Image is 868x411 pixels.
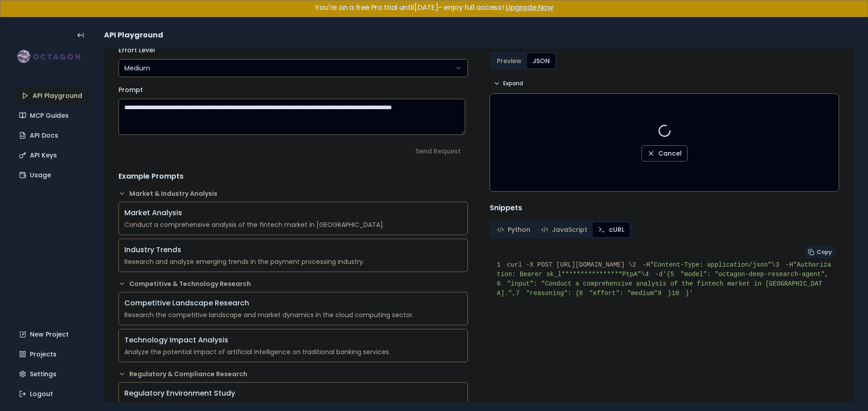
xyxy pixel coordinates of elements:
div: Regulatory Environment Study [124,388,462,399]
div: Market Analysis [124,208,462,218]
span: 10 [672,289,686,298]
img: logo-rect-yK7x_WSZ.svg [14,48,90,66]
span: JavaScript [552,225,587,234]
div: Conduct a comprehensive analysis of the fintech market in [GEOGRAPHIC_DATA]. [124,220,462,229]
button: JSON [527,54,555,68]
a: API Playground [14,88,90,104]
span: 9 [658,289,668,298]
div: Research and analyze the evolving regulatory environment for cryptocurrency and digital assets gl... [124,401,462,410]
div: Research the competitive landscape and market dynamics in the cloud computing sector. [124,310,462,319]
span: '{ [663,271,670,278]
div: Technology Impact Analysis [124,335,462,346]
a: API Keys [15,147,90,163]
span: cURL [609,225,624,234]
a: MCP Guides [15,107,90,124]
span: 3 [775,260,785,270]
span: 4 [645,270,655,279]
button: Competitive & Technology Research [118,279,468,288]
span: }' [672,290,693,297]
a: Upgrade Now [505,2,553,13]
span: 8 [579,289,589,298]
h4: Snippets [490,203,839,213]
a: Logout [15,386,90,402]
span: 2 [632,260,642,270]
span: Cancel [658,149,682,158]
div: Analyze the potential impact of artificial intelligence on traditional banking services. [124,347,462,356]
span: 7 [516,289,526,298]
span: Copy [817,249,832,256]
span: Expand [503,80,523,87]
button: Expand [490,77,527,90]
button: Copy [804,246,835,259]
div: Research and analyze emerging trends in the payment processing industry. [124,257,462,266]
span: "reasoning": { [516,290,579,297]
h4: Example Prompts [118,171,468,182]
span: -H [786,261,793,268]
a: Usage [15,167,90,183]
button: Regulatory & Compliance Research [118,369,468,379]
span: curl -X POST [URL][DOMAIN_NAME] \ [507,261,632,268]
span: "effort": "medium" [579,290,658,297]
button: Market & Industry Analysis [118,189,468,198]
h5: You're on a free Pro trial until [DATE] - enjoy full access! [8,4,860,11]
button: Cancel [642,145,688,162]
a: New Project [15,326,90,342]
span: 1 [497,260,507,270]
span: -H [642,261,650,268]
span: \ [772,261,775,268]
div: Competitive Landscape Research [124,298,462,309]
a: Settings [15,366,90,382]
a: Projects [15,346,90,362]
span: \ [641,271,645,278]
span: 5 [670,270,680,279]
span: API Playground [104,30,163,41]
span: "Content-Type: application/json" [650,261,772,268]
span: -d [655,271,663,278]
div: Industry Trends [124,245,462,255]
label: Effort Level [118,46,155,55]
a: API Docs [15,127,90,143]
span: "model": "octagon-deep-research-agent", [670,271,829,278]
span: 6 [497,279,507,289]
span: } [658,290,672,297]
label: Prompt [118,85,143,94]
span: "input": "Conduct a comprehensive analysis of the fintech market in [GEOGRAPHIC_DATA].", [497,280,822,297]
button: Preview [491,54,527,68]
span: Python [508,225,530,234]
